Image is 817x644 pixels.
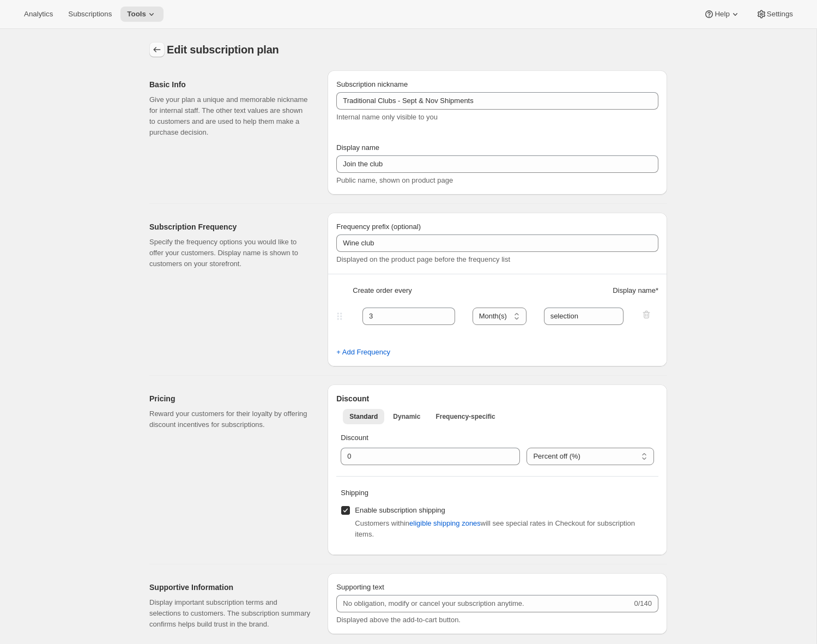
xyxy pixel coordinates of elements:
p: Discount [341,432,654,443]
input: 1 month [544,308,624,325]
p: Give your plan a unique and memorable nickname for internal staff. The other text values are show... [149,94,310,138]
span: Dynamic [393,412,420,421]
button: Subscriptions [62,7,118,22]
button: Analytics [17,7,59,22]
p: Specify the frequency options you would like to offer your customers. Display name is shown to cu... [149,237,310,269]
button: Settings [749,7,800,22]
input: 10 [341,448,504,465]
span: Customers within will see special rates in Checkout for subscription items. [355,519,635,538]
span: Enable subscription shipping [355,506,445,514]
p: Reward your customers for their loyalty by offering discount incentives for subscriptions. [149,408,310,430]
input: Deliver every [336,234,658,252]
p: Shipping [341,487,654,498]
span: Frequency prefix (optional) [336,222,421,231]
h2: Basic Info [149,79,310,90]
span: Help [715,10,729,19]
span: Displayed on the product page before the frequency list [336,255,510,263]
h2: Discount [336,393,658,404]
span: Internal name only visible to you [336,113,438,121]
h2: Subscription Frequency [149,221,310,232]
span: Analytics [24,10,53,19]
button: Tools [120,7,164,22]
h2: Pricing [149,393,310,404]
span: + Add Frequency [336,347,390,358]
span: eligible shipping zones [409,518,481,529]
button: eligible shipping zones [403,515,487,532]
span: Edit subscription plan [167,44,279,56]
span: Subscriptions [68,10,112,19]
span: Tools [127,10,146,19]
span: Supporting text [336,583,384,591]
button: Help [697,7,747,22]
button: Subscription plans [149,42,165,57]
p: Display important subscription terms and selections to customers. The subscription summary confir... [149,597,310,630]
span: Create order every [353,285,411,296]
h2: Supportive Information [149,582,310,593]
span: Subscription nickname [336,80,408,88]
span: Displayed above the add-to-cart button. [336,616,461,624]
span: Standard [349,412,378,421]
input: Subscribe & Save [336,155,658,173]
span: Settings [767,10,793,19]
input: Subscribe & Save [336,92,658,110]
input: No obligation, modify or cancel your subscription anytime. [336,595,632,612]
span: Display name [336,143,379,152]
button: + Add Frequency [330,344,397,361]
span: Display name * [613,285,658,296]
span: Frequency-specific [435,412,495,421]
span: Public name, shown on product page [336,176,453,184]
